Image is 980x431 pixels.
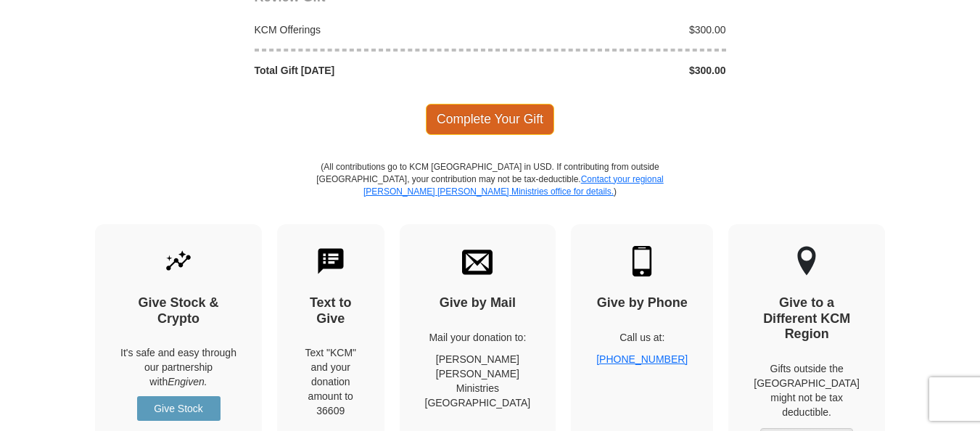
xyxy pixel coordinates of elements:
div: Text "KCM" and your donation amount to 36609 [302,345,359,418]
i: Engiven. [168,376,207,387]
img: other-region [796,246,817,276]
span: Complete Your Gift [426,104,554,134]
div: $300.00 [490,22,734,37]
a: Contact your regional [PERSON_NAME] [PERSON_NAME] Ministries office for details. [363,174,664,197]
p: Call us at: [596,330,688,345]
h4: Give by Mail [425,295,531,311]
img: envelope.svg [462,246,493,276]
p: (All contributions go to KCM [GEOGRAPHIC_DATA] in USD. If contributing from outside [GEOGRAPHIC_D... [316,161,664,224]
div: KCM Offerings [247,22,490,37]
h4: Give by Phone [596,295,688,311]
h4: Text to Give [302,295,359,327]
h4: Give Stock & Crypto [120,295,236,327]
img: text-to-give.svg [316,246,346,276]
p: Mail your donation to: [425,330,531,345]
div: $300.00 [490,63,734,78]
p: Gifts outside the [GEOGRAPHIC_DATA] might not be tax deductible. [754,361,860,419]
h4: Give to a Different KCM Region [754,295,860,342]
a: Give Stock [137,396,221,421]
p: It's safe and easy through our partnership with [120,345,236,389]
div: Total Gift [DATE] [247,63,490,78]
img: give-by-stock.svg [163,246,194,276]
img: mobile.svg [627,246,657,276]
p: [PERSON_NAME] [PERSON_NAME] Ministries [GEOGRAPHIC_DATA] [425,352,531,410]
a: [PHONE_NUMBER] [596,353,688,365]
